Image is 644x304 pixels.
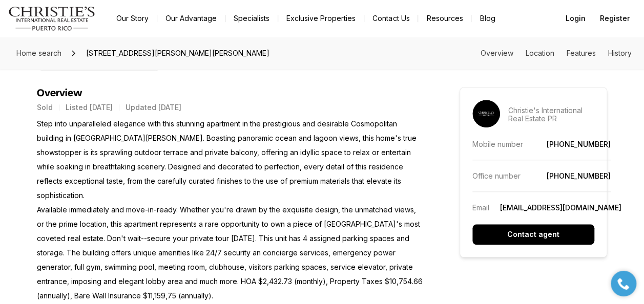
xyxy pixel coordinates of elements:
[37,87,423,99] h4: Overview
[507,230,559,238] p: Contact agent
[108,11,157,26] a: Our Story
[37,117,423,303] p: Step into unparalleled elegance with this stunning apartment in the prestigious and desirable Cos...
[418,11,471,26] a: Resources
[364,11,418,26] button: Contact Us
[278,11,364,26] a: Exclusive Properties
[500,203,621,212] a: [EMAIL_ADDRESS][DOMAIN_NAME]
[547,171,611,180] a: [PHONE_NUMBER]
[16,49,61,57] span: Home search
[567,49,596,57] a: Skip to: Features
[508,106,594,123] p: Christie's International Real Estate PR
[472,224,594,245] button: Contact agent
[559,8,592,29] button: Login
[82,45,274,61] span: [STREET_ADDRESS][PERSON_NAME][PERSON_NAME]
[472,203,489,212] p: Email
[66,103,113,112] p: Listed [DATE]
[472,171,521,180] p: Office number
[594,8,636,29] button: Register
[37,103,53,112] p: Sold
[600,14,630,23] span: Register
[471,11,503,26] a: Blog
[12,45,66,61] a: Home search
[472,140,523,148] p: Mobile number
[481,49,632,57] nav: Page section menu
[608,49,632,57] a: Skip to: History
[526,49,554,57] a: Skip to: Location
[157,11,225,26] a: Our Advantage
[8,6,96,31] img: logo
[126,103,181,112] p: Updated [DATE]
[566,14,586,23] span: Login
[225,11,278,26] a: Specialists
[547,140,611,148] a: [PHONE_NUMBER]
[481,49,513,57] a: Skip to: Overview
